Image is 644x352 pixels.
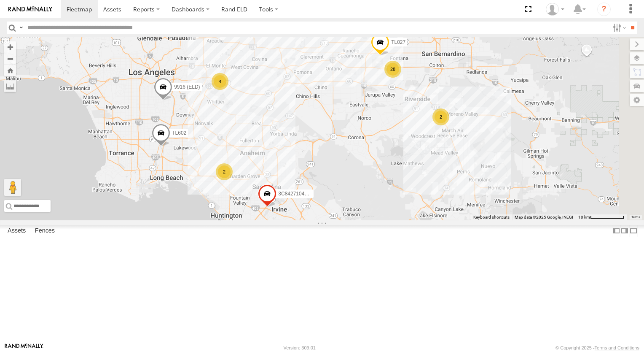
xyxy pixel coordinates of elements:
label: Assets [3,225,30,237]
div: 2 [432,108,449,125]
button: Keyboard shortcuts [473,214,510,220]
span: 3C8427104DF8 [278,191,314,197]
button: Map Scale: 10 km per 78 pixels [576,214,627,220]
button: Zoom in [4,41,16,53]
a: Terms and Conditions [595,345,639,350]
button: Zoom out [4,53,16,65]
span: 9916 (ELD) [174,84,200,90]
span: Map data ©2025 Google, INEGI [515,215,573,219]
label: Fences [31,225,59,237]
button: Drag Pegman onto the map to open Street View [4,179,21,196]
label: Search Filter Options [609,22,628,34]
a: Terms (opens in new tab) [631,216,640,219]
div: 4 [212,73,228,90]
img: rand-logo.svg [8,6,52,12]
span: TL027 [391,39,405,45]
i: ? [597,3,611,16]
label: Measure [4,80,16,92]
div: Version: 309.01 [284,345,316,350]
label: Dock Summary Table to the Left [612,225,620,237]
button: Zoom Home [4,65,16,76]
a: Visit our Website [5,344,43,352]
label: Dock Summary Table to the Right [620,225,629,237]
div: 28 [384,61,401,78]
label: Search Query [18,22,24,34]
div: Daniel Del Muro [543,3,567,16]
label: Hide Summary Table [629,225,638,237]
div: 2 [216,163,233,180]
span: 10 km [578,215,590,219]
label: Map Settings [630,94,644,106]
span: TL602 [172,130,186,136]
div: © Copyright 2025 - [555,345,639,350]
